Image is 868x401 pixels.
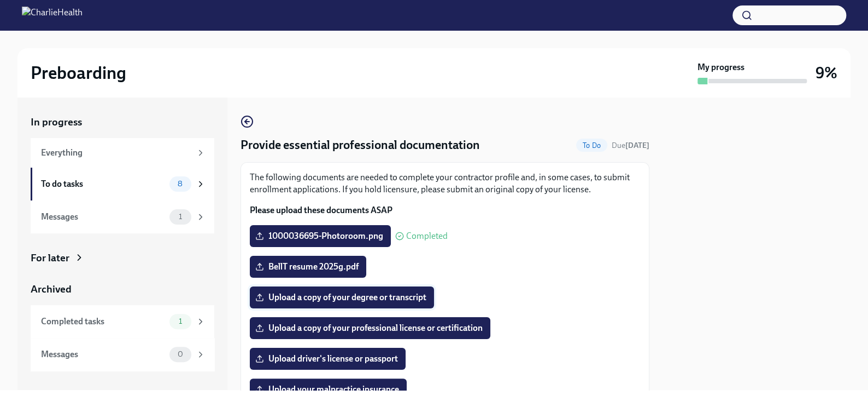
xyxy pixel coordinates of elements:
[171,180,189,188] span: 8
[250,379,407,400] label: Upload your malpractice insurance
[250,205,392,215] strong: Please upload these documents ASAP
[41,348,165,360] div: Messages
[41,316,165,328] div: Completed tasks
[41,178,165,190] div: To do tasks
[625,141,649,150] strong: [DATE]
[250,225,391,247] label: 1000036695-Photoroom.png
[612,140,649,151] span: October 6th, 2025 09:00
[241,137,480,153] h4: Provide essential professional documentation
[171,350,190,358] span: 0
[250,256,366,278] label: BellT resume 2025g.pdf
[31,282,214,296] a: Archived
[172,213,189,221] span: 1
[41,211,165,223] div: Messages
[31,305,214,338] a: Completed tasks1
[257,292,426,303] span: Upload a copy of your degree or transcript
[250,317,490,339] label: Upload a copy of your professional license or certification
[31,200,214,233] a: Messages1
[250,287,434,308] label: Upload a copy of your degree or transcript
[250,348,406,370] label: Upload driver's license or passport
[257,384,399,395] span: Upload your malpractice insurance
[816,63,837,83] h3: 9%
[31,138,214,168] a: Everything
[250,171,640,196] p: The following documents are needed to complete your contractor profile and, in some cases, to sub...
[612,141,649,150] span: Due
[31,251,214,265] a: For later
[257,231,383,242] span: 1000036695-Photoroom.png
[257,261,359,272] span: BellT resume 2025g.pdf
[697,61,744,73] strong: My progress
[22,7,83,24] img: CharlieHealth
[406,232,448,240] span: Completed
[31,62,126,84] h2: Preboarding
[31,251,69,265] div: For later
[31,338,214,371] a: Messages0
[257,323,483,334] span: Upload a copy of your professional license or certification
[31,115,214,129] a: In progress
[172,317,189,325] span: 1
[257,353,398,364] span: Upload driver's license or passport
[31,168,214,200] a: To do tasks8
[576,141,607,150] span: To Do
[41,147,191,159] div: Everything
